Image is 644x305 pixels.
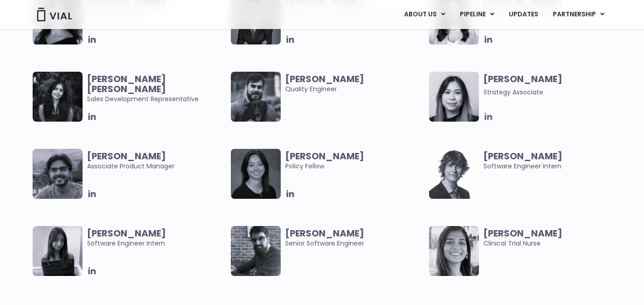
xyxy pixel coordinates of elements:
[453,7,501,22] a: PIPELINEMenu Toggle
[87,228,226,248] span: Software Engineer Intern
[483,150,562,162] b: [PERSON_NAME]
[397,7,452,22] a: ABOUT USMenu Toggle
[285,73,364,85] b: [PERSON_NAME]
[36,8,73,21] img: Vial Logo
[231,226,281,276] img: Smiling man named Dugi Surdulli
[33,149,83,199] img: Headshot of smiling man named Abhinav
[87,151,226,171] span: Associate Product Manager
[483,88,543,97] span: Strategy Associate
[87,227,166,240] b: [PERSON_NAME]
[546,7,612,22] a: PARTNERSHIPMenu Toggle
[285,228,424,248] span: Senior Software Engineer
[502,7,545,22] a: UPDATES
[285,74,424,94] span: Quality Engineer
[33,72,83,122] img: Smiling woman named Harman
[231,72,281,122] img: Man smiling posing for picture
[87,74,226,104] span: Sales Development Representative
[87,150,166,162] b: [PERSON_NAME]
[285,227,364,240] b: [PERSON_NAME]
[483,227,562,240] b: [PERSON_NAME]
[285,151,424,171] span: Policy Fellow
[231,149,281,199] img: Smiling woman named Claudia
[429,226,479,276] img: Smiling woman named Deepa
[483,73,562,85] b: [PERSON_NAME]
[429,72,479,122] img: Headshot of smiling woman named Vanessa
[285,150,364,162] b: [PERSON_NAME]
[87,73,166,95] b: [PERSON_NAME] [PERSON_NAME]
[483,228,623,248] span: Clinical Trial Nurse
[483,151,623,171] span: Software Engineer Intern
